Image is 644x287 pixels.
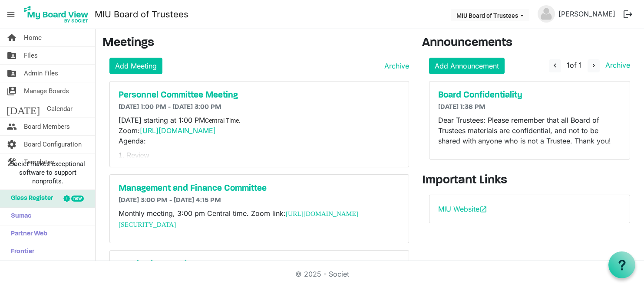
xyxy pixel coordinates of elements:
button: MIU Board of Trustees dropdownbutton [451,9,529,21]
a: Management and Finance Committee [119,183,400,194]
a: Archive [381,61,409,71]
span: Files [24,47,38,64]
p: Monthly meeting, 3:00 pm Central time. Zoom link: [119,208,400,230]
img: no-profile-picture.svg [538,5,555,23]
a: MIU Board of Trustees [95,6,188,23]
span: Zoom: Agenda: [119,126,218,145]
a: Board Confidentiality [438,90,621,101]
span: Frontier [7,243,34,261]
span: open_in_new [479,205,487,213]
span: Sumac [7,208,31,225]
a: [URL][DOMAIN_NAME] [140,126,216,135]
a: Add Meeting [109,58,162,74]
span: Societ makes exceptional software to support nonprofits. [4,160,91,186]
span: navigate_next [590,62,598,69]
span: Home [24,29,42,46]
span: [DATE] [7,100,40,117]
span: [DATE] 1:38 PM [438,104,485,111]
span: home [7,29,17,46]
h6: [DATE] 1:00 PM - [DATE] 3:00 PM [119,103,400,111]
span: Central Time. [205,117,241,124]
a: Academic Committee [119,259,400,270]
span: folder_shared [7,65,17,82]
a: Add Announcement [429,58,505,74]
p: [DATE] starting at 1:00 PM [119,115,400,146]
span: construction [7,153,17,171]
span: of 1 [567,61,582,69]
p: Dear Trustees: Please remember that all Board of Trustees materials are confidential, and not to ... [438,115,621,146]
span: Board Members [24,118,70,135]
a: [URL][DOMAIN_NAME][SECURITY_DATA] [119,210,358,228]
h6: [DATE] 3:00 PM - [DATE] 4:15 PM [119,196,400,205]
a: My Board View Logo [21,3,95,25]
span: navigate_before [551,62,559,69]
button: navigate_next [588,59,600,72]
h3: Important Links [422,173,637,188]
div: new [71,196,84,202]
span: 1. Review [119,152,149,159]
button: navigate_before [549,59,561,72]
span: Glass Register [7,190,53,207]
img: My Board View Logo [21,3,91,25]
h3: Meetings [102,36,409,51]
a: Personnel Committee Meeting [119,90,400,101]
a: [PERSON_NAME] [555,5,619,23]
span: 1 [567,61,570,69]
button: logout [619,5,637,23]
a: Archive [602,61,630,69]
span: Templates [24,153,54,171]
a: © 2025 - Societ [295,270,349,278]
span: menu [3,6,19,23]
span: Board Configuration [24,136,82,153]
span: switch_account [7,82,17,100]
span: Admin Files [24,65,58,82]
span: Calendar [47,100,73,117]
a: MIU Websiteopen_in_new [438,205,487,213]
span: Partner Web [7,225,47,243]
span: Manage Boards [24,82,69,100]
span: people [7,118,17,135]
h3: Announcements [422,36,637,51]
span: folder_shared [7,47,17,64]
span: settings [7,136,17,153]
